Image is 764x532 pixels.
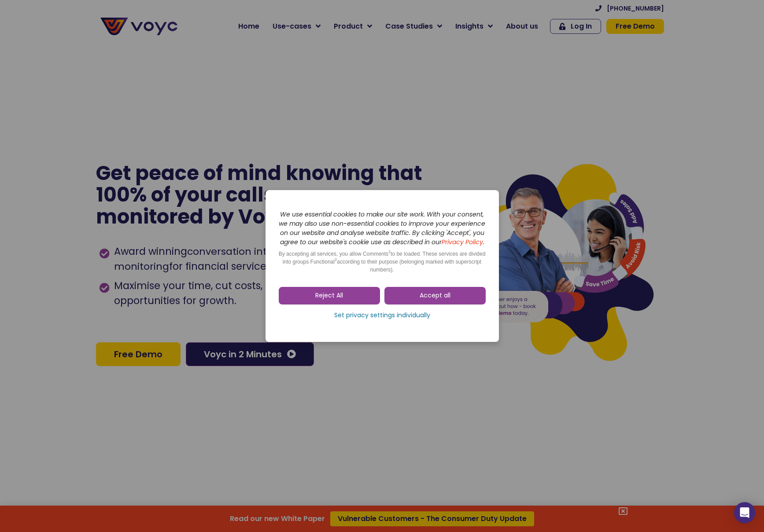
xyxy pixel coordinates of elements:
a: Reject All [279,287,380,305]
a: Privacy Policy [442,238,483,246]
sup: 2 [388,249,391,254]
sup: 2 [335,257,337,262]
a: Set privacy settings individually [279,309,486,322]
span: Reject All [315,291,343,300]
i: We use essential cookies to make our site work. With your consent, we may also use non-essential ... [279,210,485,246]
span: Set privacy settings individually [334,311,430,320]
span: Accept all [420,291,450,300]
span: By accepting all services, you allow Comments to be loaded. These services are divided into group... [279,251,486,273]
a: Accept all [384,287,486,305]
div: Open Intercom Messenger [734,502,755,523]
